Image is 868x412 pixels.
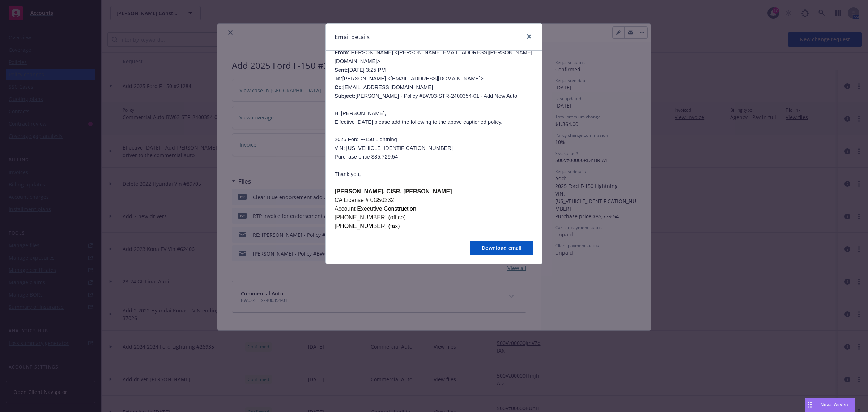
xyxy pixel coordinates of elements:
[384,206,416,212] span: Construction
[335,223,400,229] span: [PHONE_NUMBER] (fax)
[335,188,452,194] span: [PERSON_NAME], CISR, [PERSON_NAME]
[382,206,384,212] span: ,
[335,214,406,220] span: [PHONE_NUMBER] (office)
[335,206,382,212] span: Account Executive
[335,197,394,203] span: CA License # 0G50232
[805,398,814,412] div: Drag to move
[482,244,522,251] span: Download email
[470,241,533,255] button: Download email
[805,398,855,412] button: Nova Assist
[820,402,849,408] span: Nova Assist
